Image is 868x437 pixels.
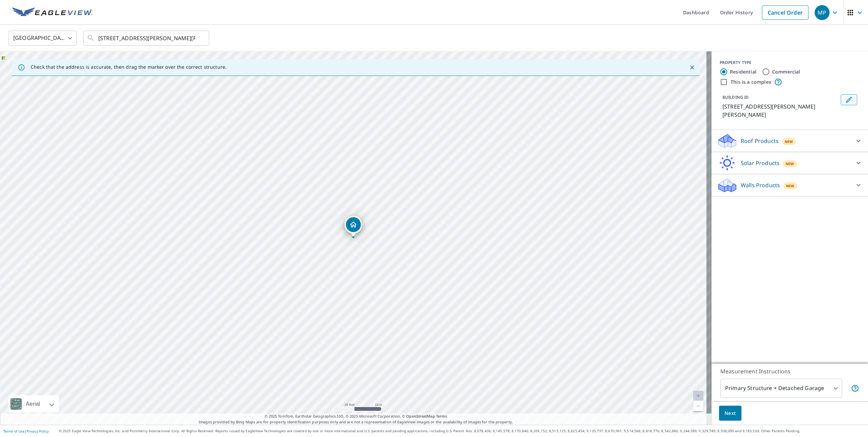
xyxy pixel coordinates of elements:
div: PROPERTY TYPE [720,60,860,66]
a: Privacy Policy [27,429,49,434]
span: © 2025 TomTom, Earthstar Geographics SIO, © 2025 Microsoft Corporation, © [265,414,447,419]
p: Roof Products [741,137,779,145]
p: © 2025 Eagle View Technologies, Inc. and Pictometry International Corp. All Rights Reserved. Repo... [59,428,865,434]
button: Next [719,406,741,421]
div: Aerial [24,395,42,412]
a: Current Level 20, Zoom Out [693,401,703,411]
span: Your report will include the primary structure and a detached garage if one exists. [851,384,859,392]
div: Solar ProductsNew [717,155,863,171]
a: OpenStreetMap [406,414,435,419]
div: Roof ProductsNew [717,133,863,149]
div: Aerial [8,395,59,412]
span: Next [724,409,736,418]
div: [GEOGRAPHIC_DATA] [9,29,77,48]
p: Check that the address is accurate, then drag the marker over the correct structure. [31,64,227,70]
div: Primary Structure + Detached Garage [720,379,842,398]
a: Current Level 20, Zoom In Disabled [693,391,703,401]
a: Terms of Use [3,429,24,434]
label: This is a complex [731,79,771,85]
a: Terms [436,414,447,419]
input: Search by address or latitude-longitude [98,29,195,48]
p: Walls Products [741,181,780,189]
p: [STREET_ADDRESS][PERSON_NAME][PERSON_NAME] [722,102,838,119]
button: Close [688,63,697,72]
span: New [786,183,795,189]
div: Walls ProductsNew [717,177,863,193]
label: Residential [730,68,756,75]
p: Solar Products [741,159,780,167]
div: MP [815,5,830,20]
button: Edit building 1 [841,94,857,105]
div: Dropped pin, building 1, Residential property, 14176 Stanley Ln Forney, TX 75126 [345,216,362,237]
img: EV Logo [12,7,93,18]
span: New [785,139,793,144]
p: BUILDING ID [722,94,749,100]
p: Measurement Instructions [720,367,859,375]
p: | [3,429,49,433]
span: New [786,161,794,166]
a: Cancel Order [762,5,808,20]
label: Commercial [772,68,800,75]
